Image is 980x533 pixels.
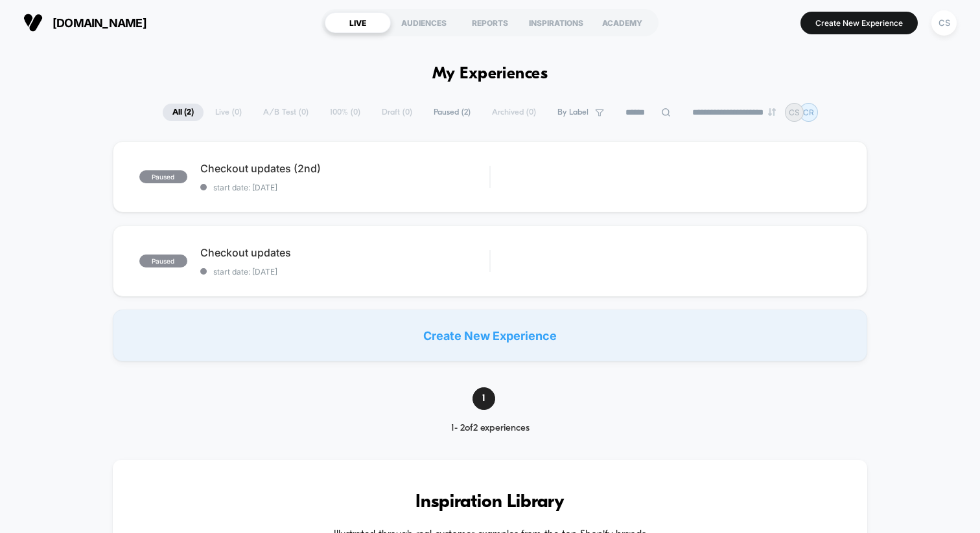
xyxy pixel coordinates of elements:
[139,255,187,267] span: paused
[523,12,589,33] div: INSPIRATIONS
[557,108,589,117] span: By Label
[927,10,961,36] button: CS
[428,423,553,434] div: 1 - 2 of 2 experiences
[23,13,43,32] img: Visually logo
[200,162,489,175] span: Checkout updates (2nd)
[52,16,146,30] span: [DOMAIN_NAME]
[325,12,391,33] div: LIVE
[803,108,814,117] p: CR
[200,246,489,259] span: Checkout updates
[200,183,489,192] span: start date: [DATE]
[113,310,867,361] div: Create New Experience
[589,12,655,33] div: ACADEMY
[152,492,828,513] h3: Inspiration Library
[789,108,800,117] p: CS
[163,104,204,121] span: All ( 2 )
[19,12,150,33] button: [DOMAIN_NAME]
[391,12,457,33] div: AUDIENCES
[931,10,957,36] div: CS
[424,104,480,121] span: Paused ( 2 )
[768,108,776,116] img: end
[432,65,548,84] h1: My Experiences
[800,12,918,34] button: Create New Experience
[457,12,523,33] div: REPORTS
[200,267,489,277] span: start date: [DATE]
[472,387,495,410] span: 1
[139,170,187,183] span: paused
